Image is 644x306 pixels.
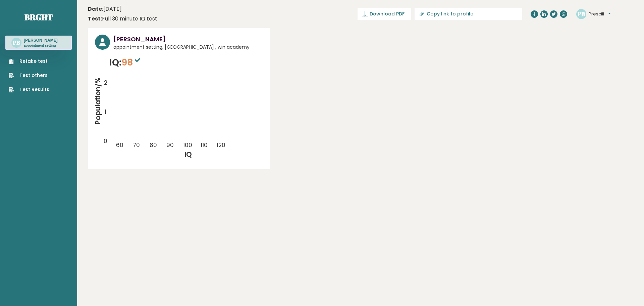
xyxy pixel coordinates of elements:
button: Prescill [589,11,610,17]
tspan: 120 [217,141,226,149]
div: Full 30 minute IQ test [88,15,157,23]
tspan: 70 [133,141,140,149]
h3: [PERSON_NAME] [24,38,58,43]
span: Download PDF [370,10,405,17]
b: Test: [88,15,102,23]
text: PB [577,10,585,17]
tspan: 110 [201,141,208,149]
tspan: IQ [184,149,192,159]
p: appointment setting [24,43,58,48]
tspan: 100 [183,141,192,149]
tspan: 0 [104,137,107,145]
time: [DATE] [88,5,122,13]
a: Download PDF [358,8,411,20]
b: Date: [88,5,103,13]
tspan: 60 [116,141,123,149]
span: 98 [121,56,142,69]
tspan: Population/% [93,78,103,125]
span: appointment setting, [GEOGRAPHIC_DATA] , win academy [113,44,263,51]
a: Brght [24,12,53,23]
tspan: 2 [104,79,107,87]
a: Test Results [9,86,49,93]
text: PB [12,39,20,46]
a: Test others [9,72,49,79]
tspan: 90 [166,141,174,149]
tspan: 80 [150,141,157,149]
a: Retake test [9,58,49,65]
tspan: 1 [105,108,106,116]
p: IQ: [109,56,142,69]
h3: [PERSON_NAME] [113,35,263,44]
